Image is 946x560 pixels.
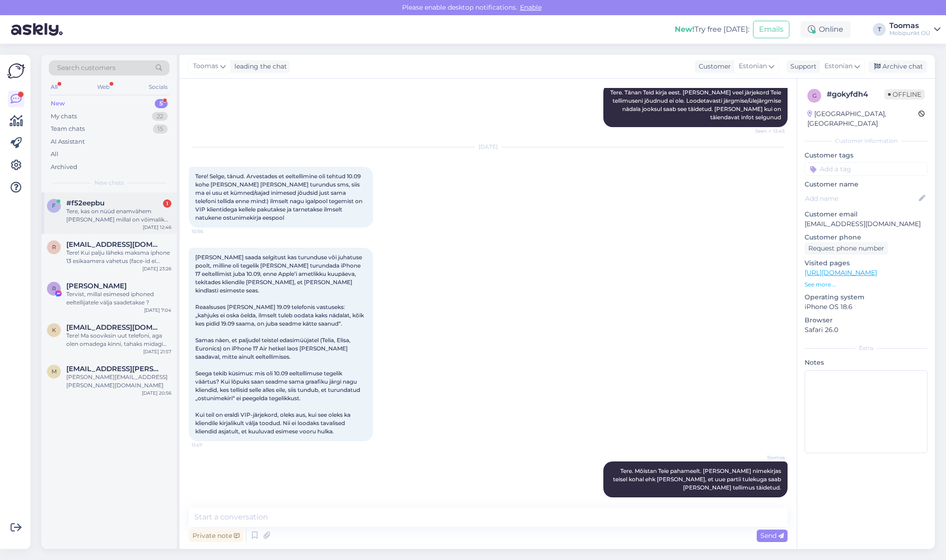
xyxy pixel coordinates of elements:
div: 1 [163,199,171,208]
div: Support [787,62,817,71]
span: New chats [94,179,124,187]
div: [DATE] 21:57 [143,348,171,355]
span: m [52,368,57,375]
span: #f52eepbu [66,199,105,207]
p: Safari 26.0 [805,325,928,335]
span: Seen ✓ 12:45 [750,128,785,134]
p: Visited pages [805,258,928,268]
span: g [812,92,817,99]
div: [PERSON_NAME][EMAIL_ADDRESS][PERSON_NAME][DOMAIN_NAME] [66,373,171,390]
div: Team chats [51,124,85,134]
span: f [52,202,56,209]
div: My chats [51,112,77,121]
a: [URL][DOMAIN_NAME] [805,268,877,277]
span: Offline [884,89,925,99]
div: Tere! Kui palju läheks maksma iphone 13 esikaamera vahetus (face-id ei tööta ka) [66,249,171,265]
div: Customer [695,62,731,71]
p: Operating system [805,292,928,302]
span: Tere! Selge, tänud. Arvestades et eeltellimine oli tehtud 10.09 kohe [PERSON_NAME] [PERSON_NAME] ... [195,173,364,221]
span: kunozifier@gmail.com [66,323,162,332]
span: 11:47 [192,442,226,449]
p: iPhone OS 18.6 [805,302,928,312]
span: 10:56 [192,228,226,235]
div: [GEOGRAPHIC_DATA], [GEOGRAPHIC_DATA] [807,109,918,128]
a: ToomasMobipunkt OÜ [889,22,940,37]
div: Request phone number [805,242,888,255]
div: New [51,99,65,108]
span: R [52,244,56,251]
div: T [873,23,886,36]
input: Add name [805,193,917,204]
div: Tere! Ma sooviksin uut telefoni, aga olen omadega kinni, tahaks midagi mis on kõrgem kui 60hz ekr... [66,332,171,348]
img: Askly Logo [7,62,25,80]
div: Archive chat [869,60,927,73]
span: R [52,285,56,292]
div: Online [800,21,851,38]
span: Estonian [824,61,853,71]
p: Browser [805,315,928,325]
span: k [52,327,56,333]
p: Customer name [805,180,928,189]
div: # gokyfdh4 [827,89,884,100]
div: Web [95,81,111,93]
p: Customer phone [805,233,928,242]
span: Enable [517,3,544,12]
div: 15 [153,124,168,134]
div: [DATE] 7:04 [144,307,171,314]
p: Notes [805,358,928,367]
button: Emails [753,21,789,38]
div: Archived [51,163,77,172]
div: Private note [189,530,243,542]
div: All [49,81,59,93]
div: Try free [DATE]: [675,24,749,35]
b: New! [675,25,695,34]
span: Reiko Reinau [66,282,127,290]
span: Tere. Mõistan Teie pahameelt. [PERSON_NAME] nimekirjas teisel kohal ehk [PERSON_NAME], et uue par... [613,467,782,491]
p: Customer email [805,210,928,219]
div: Extra [805,344,928,352]
span: Send [760,531,784,540]
span: Estonian [739,61,767,71]
div: [DATE] 12:46 [143,224,171,231]
div: 5 [155,99,168,108]
span: 11:56 [750,498,785,505]
span: Toomas [193,61,218,71]
span: Tere. Tänan Teid kirja eest. [PERSON_NAME] veel järjekord Teie tellimuseni jõudnud ei ole. Loodet... [610,89,782,121]
div: All [51,150,58,159]
span: Raidonpeenoja@gmail.com [66,240,162,249]
span: Search customers [57,63,116,73]
div: [DATE] [189,143,788,151]
div: Toomas [889,22,930,29]
span: monika.aedma@gmail.com [66,365,162,373]
div: AI Assistant [51,137,85,146]
p: See more ... [805,280,928,289]
div: Socials [147,81,169,93]
div: Mobipunkt OÜ [889,29,930,37]
div: Tere, kas on nüüd enamvähem [PERSON_NAME] millal on võimalik iphone 17 [PERSON_NAME]? [66,207,171,224]
div: [DATE] 23:26 [142,265,171,272]
div: Customer information [805,137,928,145]
div: Tervist, millal esimesed iphoned eeltellijatele välja saadetakse ? [66,290,171,307]
div: [DATE] 20:56 [142,390,171,397]
div: leading the chat [231,62,287,71]
p: Customer tags [805,151,928,160]
span: [PERSON_NAME] saada selgitust kas turunduse või juhatuse poolt, milline oli tegelik [PERSON_NAME]... [195,254,365,435]
p: [EMAIL_ADDRESS][DOMAIN_NAME] [805,219,928,229]
span: Toomas [750,454,785,461]
div: 22 [152,112,168,121]
input: Add a tag [805,162,928,176]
